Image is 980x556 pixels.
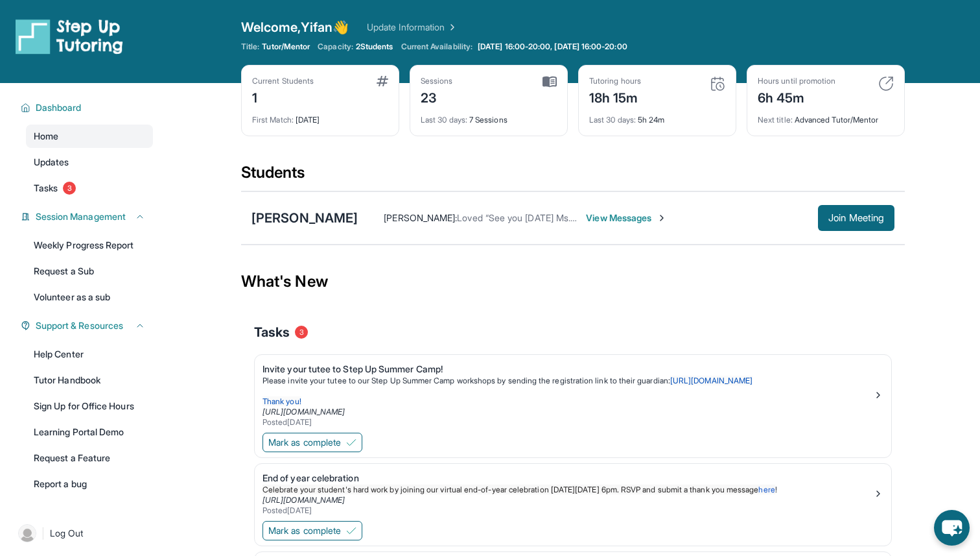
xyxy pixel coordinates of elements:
a: Weekly Progress Report [26,234,153,257]
img: card [377,76,388,86]
div: 18h 15m [589,86,641,107]
span: Dashboard [36,101,82,114]
div: Posted [DATE] [262,417,873,428]
span: Join Meeting [828,214,884,222]
button: Join Meeting [818,205,894,231]
div: Students [241,162,905,191]
span: First Match : [252,115,294,125]
button: Mark as complete [262,521,362,540]
img: Mark as complete [346,437,356,448]
span: [DATE] 16:00-20:00, [DATE] 16:00-20:00 [478,42,627,52]
a: Learning Portal Demo [26,420,153,444]
img: card [710,76,725,91]
div: Hours until promotion [758,76,835,86]
a: Help Center [26,343,153,366]
span: Next title : [758,115,793,125]
div: Sessions [421,76,453,86]
button: Session Management [30,210,145,223]
a: Updates [26,151,153,174]
span: Mark as complete [268,436,341,449]
span: Tutor/Mentor [262,42,310,52]
span: Tasks [34,182,58,195]
div: Advanced Tutor/Mentor [758,107,894,125]
div: What's New [241,253,905,310]
span: 3 [63,182,76,195]
a: Tutor Handbook [26,369,153,392]
span: Mark as complete [268,524,341,537]
span: Welcome, Yifan 👋 [241,18,349,36]
span: Current Availability: [401,42,472,52]
button: chat-button [934,510,970,546]
span: 3 [295,326,308,339]
div: Current Students [252,76,314,86]
span: Tasks [254,323,290,341]
span: Home [34,130,58,143]
span: View Messages [586,212,667,224]
a: Invite your tutee to Step Up Summer Camp!Please invite your tutee to our Step Up Summer Camp work... [255,355,891,430]
a: Volunteer as a sub [26,285,153,309]
div: [PERSON_NAME] [251,209,358,227]
div: End of year celebration [262,472,873,485]
div: 6h 45m [758,86,835,107]
p: Please invite your tutee to our Step Up Summer Camp workshops by sending the registration link to... [262,376,873,386]
div: 7 Sessions [421,107,557,125]
img: logo [16,18,123,54]
div: 23 [421,86,453,107]
div: Invite your tutee to Step Up Summer Camp! [262,363,873,376]
a: [DATE] 16:00-20:00, [DATE] 16:00-20:00 [475,42,630,52]
span: Capacity: [318,42,353,52]
div: 1 [252,86,314,107]
button: Dashboard [30,101,145,114]
span: Last 30 days : [589,115,636,125]
a: Update Information [367,21,458,34]
span: 2 Students [356,42,393,52]
button: Mark as complete [262,433,362,452]
a: Sign Up for Office Hours [26,394,153,418]
div: Tutoring hours [589,76,641,86]
a: here [758,485,775,494]
p: ! [262,485,873,495]
a: Request a Sub [26,260,153,283]
span: Title: [241,42,259,52]
a: End of year celebrationCelebrate your student's hard work by joining our virtual end-of-year cele... [255,464,891,518]
span: Log Out [50,527,84,540]
img: Mark as complete [346,526,356,536]
a: Tasks3 [26,176,153,200]
button: Support & Resources [30,319,145,332]
a: Report a bug [26,472,153,496]
a: [URL][DOMAIN_NAME] [262,495,345,505]
span: | [41,526,45,541]
span: Session Management [36,210,126,223]
a: [URL][DOMAIN_NAME] [262,407,345,417]
img: card [542,76,557,88]
a: Request a Feature [26,446,153,470]
span: Last 30 days : [421,115,467,125]
span: Support & Resources [36,319,123,332]
span: Loved “See you [DATE] Ms. Rest well 🤗” [457,212,627,223]
div: [DATE] [252,107,388,125]
img: Chevron Right [445,21,458,34]
div: 5h 24m [589,107,725,125]
a: |Log Out [13,519,153,548]
span: Celebrate your student's hard work by joining our virtual end-of-year celebration [DATE][DATE] 6p... [262,485,758,494]
span: Updates [34,156,69,169]
div: Posted [DATE] [262,505,873,516]
a: Home [26,125,153,148]
span: Thank you! [262,396,301,406]
a: [URL][DOMAIN_NAME] [670,376,752,385]
img: Chevron-Right [657,213,667,223]
img: user-img [18,524,36,542]
span: [PERSON_NAME] : [384,212,457,223]
img: card [878,76,894,91]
